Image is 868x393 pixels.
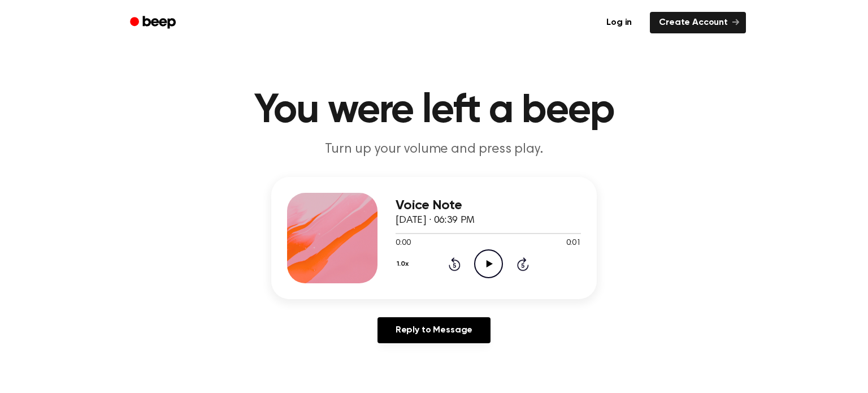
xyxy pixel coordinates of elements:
button: 1.0x [396,254,413,274]
span: 0:00 [396,237,410,249]
span: 0:01 [566,237,581,249]
a: Beep [122,12,186,34]
span: [DATE] · 06:39 PM [396,215,475,226]
a: Create Account [650,12,746,33]
h1: You were left a beep [145,90,723,131]
h3: Voice Note [396,198,581,213]
p: Turn up your volume and press play. [217,140,651,159]
a: Log in [595,10,643,36]
a: Reply to Message [377,317,491,343]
